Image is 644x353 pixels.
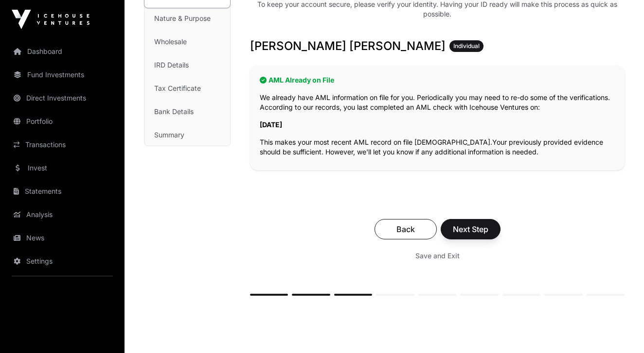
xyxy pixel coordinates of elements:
a: Portfolio [8,111,117,132]
p: [DATE] [260,120,615,130]
iframe: Chat Widget [595,306,644,353]
h2: AML Already on File [260,75,615,85]
button: Back [375,219,437,239]
a: Transactions [8,134,117,155]
a: Dashboard [8,41,117,62]
button: Save and Exit [404,247,471,265]
span: Back [387,223,425,235]
a: Invest [8,157,117,179]
p: This makes your most recent AML record on file [DEMOGRAPHIC_DATA]. [260,137,615,157]
img: Icehouse Ventures Logo [12,10,89,29]
a: Wholesale [144,31,230,52]
a: Fund Investments [8,64,117,85]
a: Settings [8,251,117,272]
a: Tax Certificate [144,78,230,99]
a: Bank Details [144,101,230,122]
a: Nature & Purpose [144,8,230,29]
a: Summary [144,124,230,146]
a: Analysis [8,204,117,225]
a: Statements [8,181,117,202]
span: Next Step [453,223,488,235]
h3: [PERSON_NAME] [PERSON_NAME] [250,38,625,54]
a: News [8,227,117,249]
button: Next Step [441,219,501,239]
span: Individual [453,42,480,50]
a: IRD Details [144,54,230,76]
p: We already have AML information on file for you. Periodically you may need to re-do some of the v... [260,93,615,112]
span: Save and Exit [415,251,460,261]
a: Direct Investments [8,87,117,109]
